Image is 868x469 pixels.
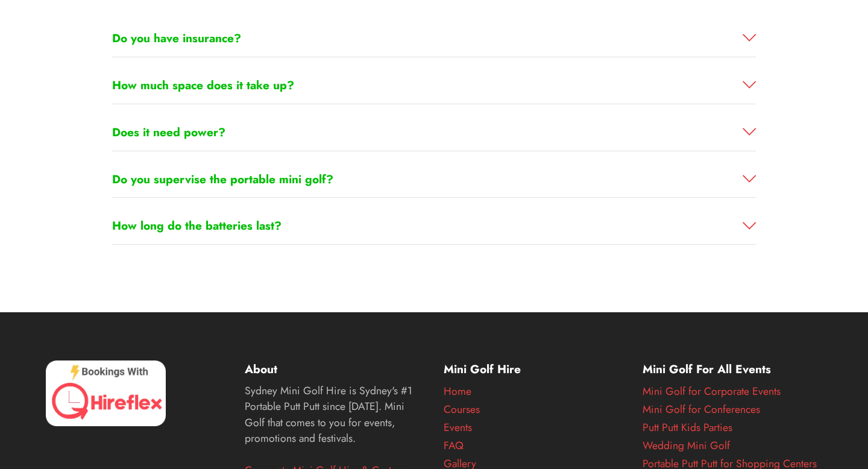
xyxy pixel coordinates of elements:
a: Putt Putt Kids Parties [643,420,732,435]
strong: Mini Golf Hire [444,360,521,377]
strong: Do you supervise the portable mini golf? [112,171,333,187]
a: Mini Golf for Corporate Events [643,383,781,399]
a: How much space does it take up? [112,77,756,94]
strong: Does it need power? [112,124,225,140]
a: Events [444,420,472,435]
strong: How much space does it take up? [112,77,294,93]
a: Do you supervise the portable mini golf? [112,171,756,188]
strong: Mini Golf For All Events [643,360,771,377]
strong: How long do the batteries last? [112,217,281,234]
a: Home [444,383,471,399]
strong: About [245,360,277,377]
a: How long do the batteries last? [112,217,756,234]
a: Wedding Mini Golf [643,438,730,453]
a: Do you have insurance? [112,30,756,47]
img: HireFlex Booking System [46,360,166,426]
a: FAQ [444,438,464,453]
strong: Do you have insurance? [112,30,241,46]
a: Does it need power? [112,124,756,141]
a: Mini Golf for Conferences [643,401,760,417]
a: Courses [444,401,480,417]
